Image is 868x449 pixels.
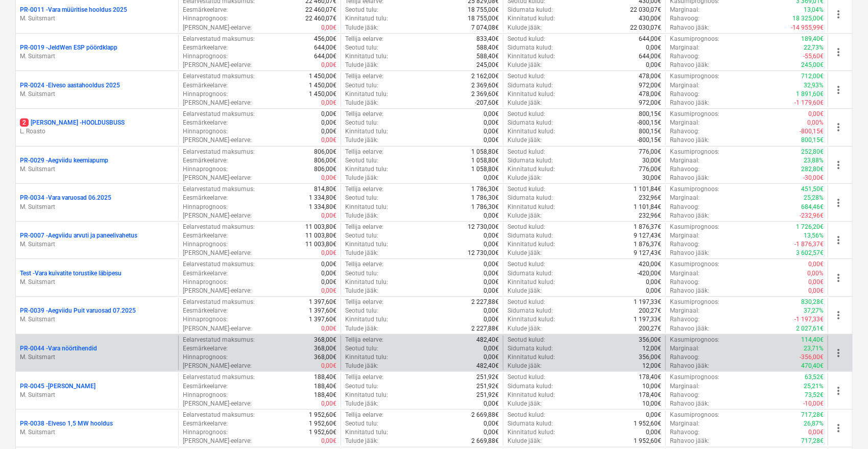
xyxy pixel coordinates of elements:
p: Kasumiprognoos : [670,260,719,269]
p: 644,00€ [314,52,336,61]
p: M. Suitsmart [20,90,174,99]
p: -207,60€ [475,99,499,107]
p: Tellija eelarve : [345,148,383,156]
p: Eesmärkeelarve : [183,6,228,14]
p: PR-0038 - Elveso 1,5 MW hooldus [20,419,113,428]
p: Marginaal : [670,194,700,202]
p: Eelarvestatud maksumus : [183,35,255,43]
p: 30,00€ [642,156,661,165]
p: 1 058,80€ [471,156,499,165]
p: Rahavoog : [670,278,700,287]
p: 2 369,60€ [471,81,499,90]
p: Rahavoog : [670,14,700,23]
p: 22,73% [804,43,824,52]
p: Seotud tulu : [345,156,378,165]
p: -800,15€ [637,136,661,145]
span: more_vert [832,84,845,96]
p: Kinnitatud tulu : [345,165,388,174]
p: PR-0044 - Vara nöörtihendid [20,344,97,353]
p: 11 003,80€ [305,223,336,231]
p: Tellija eelarve : [345,185,383,194]
p: 644,00€ [639,35,661,43]
div: PR-0024 -Elveso aastahooldus 2025M. Suitsmart [20,81,174,99]
p: 588,40€ [476,52,499,61]
p: Rahavoo jääk : [670,23,709,32]
p: 189,40€ [801,35,824,43]
p: 0,00€ [484,269,499,278]
p: Hinnaprognoos : [183,14,228,23]
p: 814,80€ [314,185,336,194]
p: M. Suitsmart [20,52,174,61]
div: PR-0044 -Vara nöörtihendidM. Suitsmart [20,344,174,362]
span: more_vert [832,422,845,434]
span: more_vert [832,234,845,246]
p: 800,15€ [639,110,661,119]
p: 800,15€ [801,136,824,145]
p: 0,00€ [484,278,499,287]
p: 0,00€ [321,127,336,136]
p: 0,00€ [646,61,661,69]
p: 0,00€ [321,110,336,119]
p: 588,40€ [476,43,499,52]
p: [PERSON_NAME]-eelarve : [183,23,252,32]
p: Seotud tulu : [345,269,378,278]
p: 456,00€ [314,35,336,43]
p: Eesmärkeelarve : [183,119,228,127]
p: Eelarvestatud maksumus : [183,72,255,81]
p: Kulude jääk : [508,249,542,257]
p: 806,00€ [314,165,336,174]
span: more_vert [832,197,845,209]
p: Hinnaprognoos : [183,127,228,136]
p: Seotud kulud : [508,223,545,231]
p: Hinnaprognoos : [183,52,228,61]
p: Kinnitatud tulu : [345,278,388,287]
p: Kinnitatud kulud : [508,90,555,99]
p: 12 730,00€ [468,249,499,257]
p: 1 101,84€ [634,185,661,194]
span: 2 [20,119,29,127]
p: Hinnaprognoos : [183,165,228,174]
p: 282,80€ [801,165,824,174]
p: 1 450,00€ [309,90,336,99]
p: 0,00€ [321,61,336,69]
p: 252,80€ [801,148,824,156]
p: PR-0007 - Aegviidu arvuti ja paneelivahetus [20,231,137,240]
p: Eelarvestatud maksumus : [183,223,255,231]
p: 0,00% [807,119,824,127]
p: Tellija eelarve : [345,223,383,231]
p: Seotud tulu : [345,231,378,240]
p: Kulude jääk : [508,211,542,220]
p: Rahavoo jääk : [670,61,709,69]
p: Seotud tulu : [345,43,378,52]
p: Sidumata kulud : [508,43,553,52]
p: Seotud tulu : [345,194,378,202]
p: PR-0011 - Vara müüritise hooldus 2025 [20,6,127,14]
p: 833,40€ [476,35,499,43]
p: 420,00€ [639,260,661,269]
p: Kasumiprognoos : [670,223,719,231]
p: PR-0045 - [PERSON_NAME] [20,382,95,391]
p: -55,60€ [803,52,824,61]
p: Kinnitatud tulu : [345,127,388,136]
p: Rahavoo jääk : [670,249,709,257]
p: Eelarvestatud maksumus : [183,148,255,156]
p: Eelarvestatud maksumus : [183,260,255,269]
p: Tulude jääk : [345,249,378,257]
p: 972,00€ [639,99,661,107]
p: Rahavoog : [670,203,700,211]
p: Kasumiprognoos : [670,72,719,81]
p: 644,00€ [314,43,336,52]
p: Rahavoo jääk : [670,136,709,145]
p: 0,00€ [484,231,499,240]
p: Kasumiprognoos : [670,185,719,194]
p: Marginaal : [670,231,700,240]
p: 0,00€ [321,136,336,145]
p: Kinnitatud kulud : [508,278,555,287]
div: PR-0011 -Vara müüritise hooldus 2025M. Suitsmart [20,6,174,23]
p: Kinnitatud tulu : [345,240,388,249]
p: 9 127,43€ [634,231,661,240]
p: [PERSON_NAME]-eelarve : [183,211,252,220]
p: Seotud tulu : [345,119,378,127]
p: 18 325,00€ [792,14,824,23]
p: 451,50€ [801,185,824,194]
